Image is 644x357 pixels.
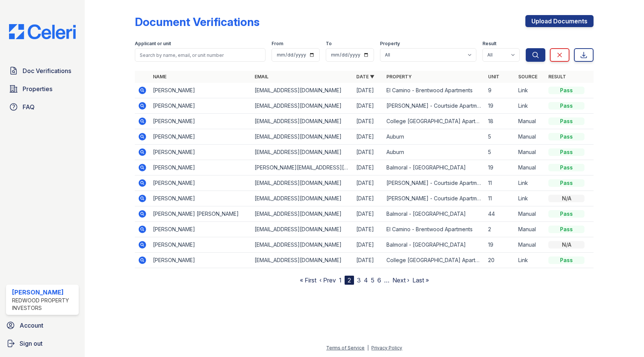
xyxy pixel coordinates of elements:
a: 5 [371,276,374,284]
td: Auburn [383,145,485,160]
td: Manual [515,145,545,160]
td: Link [515,191,545,206]
td: Manual [515,206,545,222]
div: Redwood Property Investors [12,297,76,312]
span: Sign out [20,339,43,348]
a: Properties [6,81,79,96]
td: College [GEOGRAPHIC_DATA] Apartments [383,253,485,268]
a: « First [300,276,316,284]
div: Pass [548,87,584,94]
td: [PERSON_NAME] [150,114,252,129]
a: ‹ Prev [319,276,336,284]
td: [PERSON_NAME] - Courtside Apartments [383,98,485,114]
a: Sign out [3,336,82,351]
span: Properties [23,84,52,93]
td: 19 [485,160,515,175]
td: [PERSON_NAME] [150,160,252,175]
td: [PERSON_NAME] - Courtside Apartments [383,175,485,191]
input: Search by name, email, or unit number [135,48,266,62]
a: FAQ [6,99,79,114]
img: CE_Logo_Blue-a8612792a0a2168367f1c8372b55b34899dd931a85d93a1a3d3e32e68fde9ad4.png [3,24,82,39]
td: [EMAIL_ADDRESS][DOMAIN_NAME] [252,114,353,129]
div: N/A [548,241,584,249]
td: [DATE] [353,191,383,206]
a: Email [255,74,269,79]
label: Result [482,41,496,47]
td: [DATE] [353,98,383,114]
td: Auburn [383,129,485,145]
td: [EMAIL_ADDRESS][DOMAIN_NAME] [252,129,353,145]
div: Pass [548,210,584,218]
td: [DATE] [353,175,383,191]
td: El Camino - Brentwood Apartments [383,83,485,98]
td: [DATE] [353,237,383,253]
a: 3 [357,276,361,284]
td: 44 [485,206,515,222]
div: | [367,345,369,351]
a: 6 [377,276,381,284]
td: [PERSON_NAME][EMAIL_ADDRESS][DOMAIN_NAME] [252,160,353,175]
div: Pass [548,226,584,233]
a: Name [153,74,166,79]
td: [EMAIL_ADDRESS][DOMAIN_NAME] [252,237,353,253]
div: Pass [548,102,584,110]
td: [PERSON_NAME] [150,237,252,253]
td: [DATE] [353,206,383,222]
label: Applicant or unit [135,41,171,47]
div: Pass [548,133,584,140]
td: Link [515,83,545,98]
a: Account [3,318,82,333]
a: Privacy Policy [371,345,402,351]
td: [PERSON_NAME] [150,175,252,191]
td: 11 [485,191,515,206]
span: FAQ [23,102,35,111]
td: College [GEOGRAPHIC_DATA] Apartments [383,114,485,129]
label: To [326,41,332,47]
td: Balmoral - [GEOGRAPHIC_DATA] [383,237,485,253]
a: Result [548,74,566,79]
td: [EMAIL_ADDRESS][DOMAIN_NAME] [252,175,353,191]
a: 1 [339,276,342,284]
td: 9 [485,83,515,98]
label: From [272,41,283,47]
td: [DATE] [353,145,383,160]
td: [DATE] [353,83,383,98]
td: 11 [485,175,515,191]
td: [EMAIL_ADDRESS][DOMAIN_NAME] [252,145,353,160]
td: El Camino - Brentwood Apartments [383,222,485,237]
td: [DATE] [353,160,383,175]
a: Doc Verifications [6,63,79,78]
td: [PERSON_NAME] - Courtside Apartments [383,191,485,206]
div: [PERSON_NAME] [12,288,76,297]
td: [PERSON_NAME] [PERSON_NAME] [150,206,252,222]
td: 18 [485,114,515,129]
td: [EMAIL_ADDRESS][DOMAIN_NAME] [252,191,353,206]
td: Link [515,253,545,268]
td: [PERSON_NAME] [150,253,252,268]
span: … [384,276,389,285]
td: [DATE] [353,253,383,268]
td: [PERSON_NAME] [150,222,252,237]
td: [DATE] [353,222,383,237]
td: [PERSON_NAME] [150,129,252,145]
td: Balmoral - [GEOGRAPHIC_DATA] [383,206,485,222]
div: Pass [548,117,584,125]
div: Pass [548,148,584,156]
td: 20 [485,253,515,268]
td: [EMAIL_ADDRESS][DOMAIN_NAME] [252,253,353,268]
td: Manual [515,129,545,145]
a: Next › [392,276,409,284]
td: [EMAIL_ADDRESS][DOMAIN_NAME] [252,222,353,237]
td: [PERSON_NAME] [150,83,252,98]
a: Last » [412,276,429,284]
a: 4 [364,276,368,284]
td: Link [515,98,545,114]
a: Unit [488,74,499,79]
td: [PERSON_NAME] [150,191,252,206]
td: Balmoral - [GEOGRAPHIC_DATA] [383,160,485,175]
div: Document Verifications [135,15,259,29]
a: Terms of Service [326,345,365,351]
td: [PERSON_NAME] [150,98,252,114]
td: [DATE] [353,129,383,145]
